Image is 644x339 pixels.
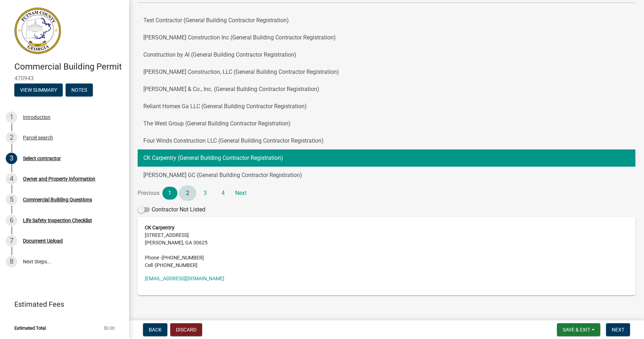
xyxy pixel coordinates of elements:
div: 3 [6,153,17,164]
span: [PHONE_NUMBER] [162,255,204,261]
button: The West Group (General Building Contractor Registration) [138,115,635,132]
span: Back [149,327,162,333]
button: View Summary [14,83,63,96]
button: [PERSON_NAME] Construction Inc (General Building Contractor Registration) [138,29,635,46]
div: 8 [6,256,17,267]
div: 4 [6,173,17,185]
abbr: Cell - [145,262,155,268]
button: CK Carpentry (General Building Contractor Registration) [138,149,635,167]
button: Back [143,323,167,336]
div: Document Upload [23,238,63,243]
button: [PERSON_NAME] & Co., Inc. (General Building Contractor Registration) [138,81,635,98]
address: [STREET_ADDRESS] [PERSON_NAME], GA 30625 [145,224,628,269]
strong: CK Carpentry [145,225,175,230]
div: 6 [6,215,17,226]
button: Notes [66,83,93,96]
label: Contractor Not Listed [138,205,205,214]
a: 4 [216,187,231,200]
span: Next [612,327,624,333]
nav: Page navigation [138,187,635,200]
div: Life Safety Inspection Checklist [23,218,92,223]
button: [PERSON_NAME] GC (General Building Contractor Registration) [138,167,635,184]
a: [EMAIL_ADDRESS][DOMAIN_NAME] [145,276,224,281]
span: [PHONE_NUMBER] [155,262,197,268]
img: Putnam County, Georgia [14,8,61,54]
button: Discard [170,323,202,336]
div: Commercial Building Questions [23,197,92,202]
a: 3 [198,187,213,200]
button: Four Winds Construction LLC (General Building Contractor Registration) [138,132,635,149]
button: Reliant Homes Ga LLC (General Building Contractor Registration) [138,98,635,115]
span: Estimated Total [14,326,46,330]
div: Owner and Property Information [23,176,95,181]
div: Introduction [23,115,51,120]
span: $0.00 [104,326,115,330]
abbr: Phone - [145,255,162,261]
button: Next [606,323,630,336]
button: Save & Exit [557,323,600,336]
div: 2 [6,132,17,143]
button: Construction by Al (General Building Contractor Registration) [138,46,635,63]
div: Parcel search [23,135,53,140]
span: Save & Exit [563,327,590,333]
button: Test Contractor (General Building Contractor Registration) [138,12,635,29]
span: 470943 [14,75,115,82]
a: 2 [180,187,195,200]
a: Estimated Fees [6,297,118,311]
div: 1 [6,111,17,123]
button: [PERSON_NAME] Construction, LLC (General Building Contractor Registration) [138,63,635,81]
h4: Commercial Building Permit [14,62,123,72]
wm-modal-confirm: Notes [66,87,93,93]
div: Select contractor [23,156,61,161]
wm-modal-confirm: Summary [14,87,63,93]
div: 5 [6,194,17,205]
a: 1 [162,187,177,200]
div: 7 [6,235,17,247]
a: Next [233,187,248,200]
